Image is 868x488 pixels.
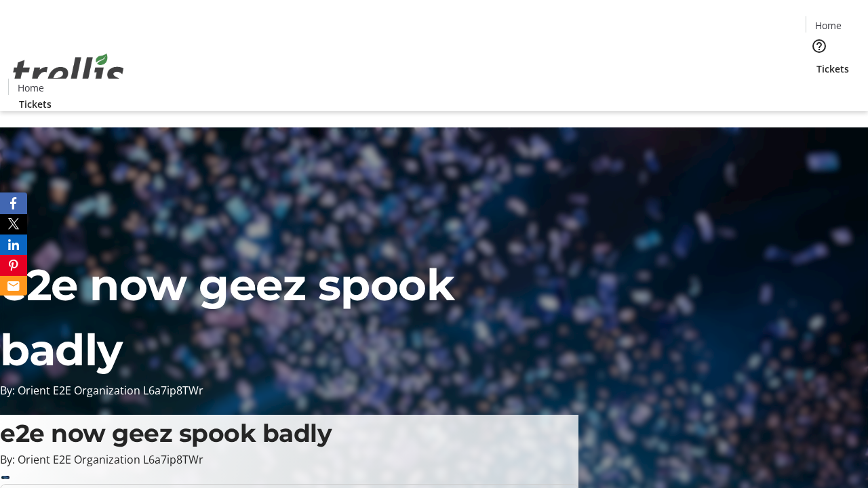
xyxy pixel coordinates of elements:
img: Orient E2E Organization L6a7ip8TWr's Logo [8,39,129,106]
button: Cart [806,76,833,103]
span: Home [815,18,842,33]
a: Home [9,81,52,95]
a: Tickets [8,97,62,111]
span: Tickets [19,97,52,111]
a: Home [806,18,850,33]
a: Tickets [806,62,860,76]
span: Home [18,81,44,95]
span: Tickets [816,62,849,76]
button: Help [806,33,833,60]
